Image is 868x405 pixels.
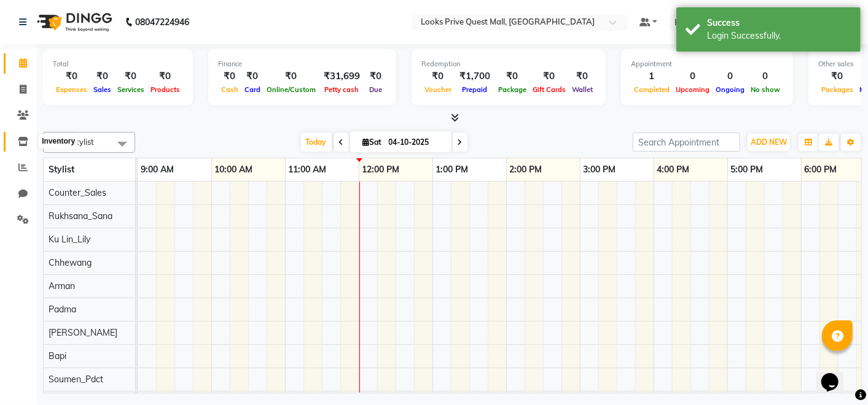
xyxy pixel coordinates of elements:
[495,69,530,83] div: ₹0
[53,59,183,69] div: Total
[53,69,90,83] div: ₹0
[421,85,455,94] span: Voucher
[818,85,856,94] span: Packages
[673,85,713,94] span: Upcoming
[569,85,596,94] span: Wallet
[49,257,92,268] span: Chhewang
[530,69,569,83] div: ₹0
[90,69,114,83] div: ₹0
[39,134,78,149] div: Inventory
[241,85,264,94] span: Card
[49,210,112,222] span: Rukhsana_Sana
[366,85,385,94] span: Due
[49,327,117,338] span: [PERSON_NAME]
[507,161,545,179] a: 2:00 PM
[241,69,264,83] div: ₹0
[816,356,856,393] iframe: chat widget
[147,69,183,83] div: ₹0
[90,85,114,94] span: Sales
[365,69,386,83] div: ₹0
[728,161,767,179] a: 5:00 PM
[135,5,189,39] b: 08047224946
[818,69,856,83] div: ₹0
[264,85,319,94] span: Online/Custom
[53,85,90,94] span: Expenses
[530,85,569,94] span: Gift Cards
[433,161,472,179] a: 1:00 PM
[49,350,66,361] span: Bapi
[707,17,851,29] div: Success
[713,69,748,83] div: 0
[421,59,596,69] div: Redemption
[322,85,362,94] span: Petty cash
[319,69,365,83] div: ₹31,699
[631,69,673,83] div: 1
[212,161,256,179] a: 10:00 AM
[631,59,783,69] div: Appointment
[748,85,783,94] span: No show
[114,85,147,94] span: Services
[455,69,495,83] div: ₹1,700
[49,374,103,385] span: Soumen_Pdct
[114,69,147,83] div: ₹0
[49,187,106,198] span: Counter_Sales
[49,234,90,245] span: Ku Lin_Lily
[751,137,787,147] span: ADD NEW
[713,85,748,94] span: Ongoing
[748,134,790,151] button: ADD NEW
[49,164,74,175] span: Stylist
[286,161,330,179] a: 11:00 AM
[218,85,241,94] span: Cash
[301,133,332,152] span: Today
[360,137,385,147] span: Sat
[495,85,530,94] span: Package
[802,161,840,179] a: 6:00 PM
[264,69,319,83] div: ₹0
[673,69,713,83] div: 0
[218,59,386,69] div: Finance
[654,161,693,179] a: 4:00 PM
[49,280,75,291] span: Arman
[631,85,673,94] span: Completed
[147,85,183,94] span: Products
[633,133,740,152] input: Search Appointment
[581,161,619,179] a: 3:00 PM
[359,161,403,179] a: 12:00 PM
[459,85,491,94] span: Prepaid
[218,69,241,83] div: ₹0
[385,133,447,152] input: 2025-10-04
[707,29,851,42] div: Login Successfully.
[49,304,76,315] span: Padma
[748,69,783,83] div: 0
[569,69,596,83] div: ₹0
[138,161,177,179] a: 9:00 AM
[31,5,115,39] img: logo
[421,69,455,83] div: ₹0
